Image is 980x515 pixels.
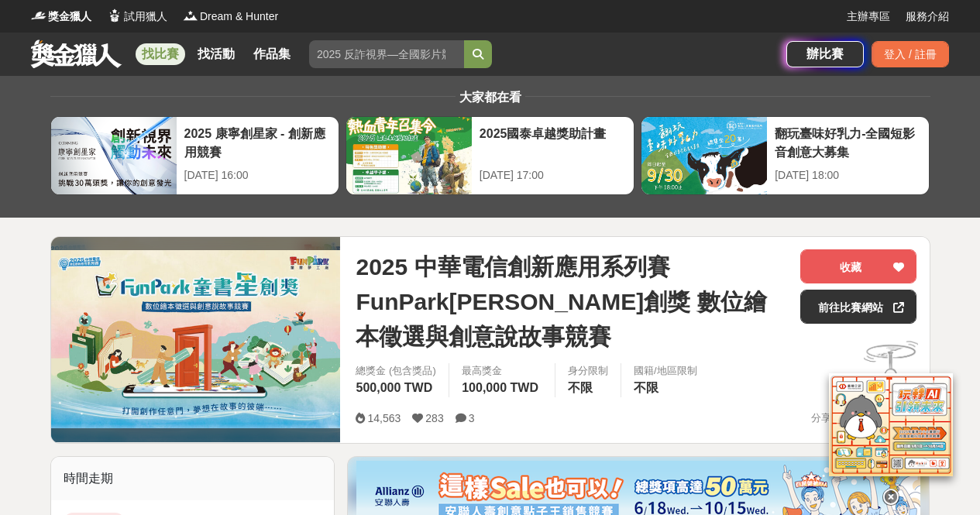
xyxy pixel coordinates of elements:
a: LogoDream & Hunter [183,9,278,25]
a: 2025國泰卓越獎助計畫[DATE] 17:00 [346,116,634,195]
span: 總獎金 (包含獎品) [356,363,436,379]
a: 主辦專區 [847,9,890,25]
div: 身分限制 [568,363,608,379]
button: 收藏 [800,249,916,283]
span: 獎金獵人 [48,9,91,25]
div: [DATE] 18:00 [775,167,921,184]
div: 2025國泰卓越獎助計畫 [480,125,626,160]
a: 找活動 [191,43,241,65]
img: Cover Image [51,250,341,428]
span: 最高獎金 [462,363,542,379]
span: 3 [469,412,475,424]
span: 100,000 TWD [462,381,538,394]
div: 2025 康寧創星家 - 創新應用競賽 [184,125,331,160]
div: [DATE] 16:00 [184,167,331,184]
img: Logo [183,8,198,23]
span: 14,563 [367,412,401,424]
div: [DATE] 17:00 [480,167,626,184]
div: 登入 / 註冊 [872,41,949,67]
a: Logo獎金獵人 [31,9,91,25]
span: 大家都在看 [456,91,525,104]
a: 翻玩臺味好乳力-全國短影音創意大募集[DATE] 18:00 [641,116,930,195]
span: 不限 [634,381,658,394]
a: Logo試用獵人 [107,9,167,25]
span: 不限 [568,381,593,394]
span: 2025 中華電信創新應用系列賽 FunPark[PERSON_NAME]創獎 數位繪本徵選與創意說故事競賽 [356,249,788,354]
div: 國籍/地區限制 [634,363,697,379]
input: 2025 反詐視界—全國影片競賽 [309,40,464,68]
span: Dream & Hunter [200,9,278,25]
span: 500,000 TWD [356,381,432,394]
img: d2146d9a-e6f6-4337-9592-8cefde37ba6b.png [829,373,953,476]
span: 分享至 [811,407,841,430]
span: 試用獵人 [124,9,167,25]
span: 283 [425,412,443,424]
img: Logo [107,8,122,23]
img: Logo [31,8,46,23]
a: 前往比賽網站 [800,290,916,324]
a: 服務介紹 [906,9,949,25]
a: 找比賽 [136,43,185,65]
div: 時間走期 [51,457,335,500]
a: 2025 康寧創星家 - 創新應用競賽[DATE] 16:00 [50,116,339,195]
a: 作品集 [247,43,297,65]
div: 翻玩臺味好乳力-全國短影音創意大募集 [775,125,921,160]
a: 辦比賽 [786,41,864,67]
